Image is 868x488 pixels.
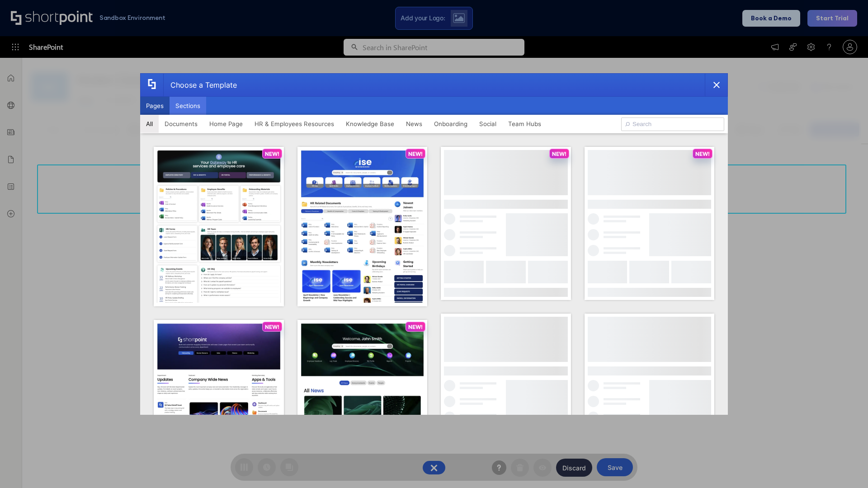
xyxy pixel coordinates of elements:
[159,115,203,133] button: Documents
[170,97,206,115] button: Sections
[502,115,547,133] button: Team Hubs
[400,115,428,133] button: News
[140,115,159,133] button: All
[140,97,170,115] button: Pages
[552,150,566,157] p: NEW!
[340,115,400,133] button: Knowledge Base
[621,117,724,131] input: Search
[408,150,423,157] p: NEW!
[823,445,868,488] iframe: Chat Widget
[265,150,279,157] p: NEW!
[408,324,423,330] p: NEW!
[695,150,710,157] p: NEW!
[249,115,340,133] button: HR & Employees Resources
[428,115,473,133] button: Onboarding
[140,73,728,415] div: template selector
[203,115,249,133] button: Home Page
[265,324,279,330] p: NEW!
[163,74,237,96] div: Choose a Template
[473,115,502,133] button: Social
